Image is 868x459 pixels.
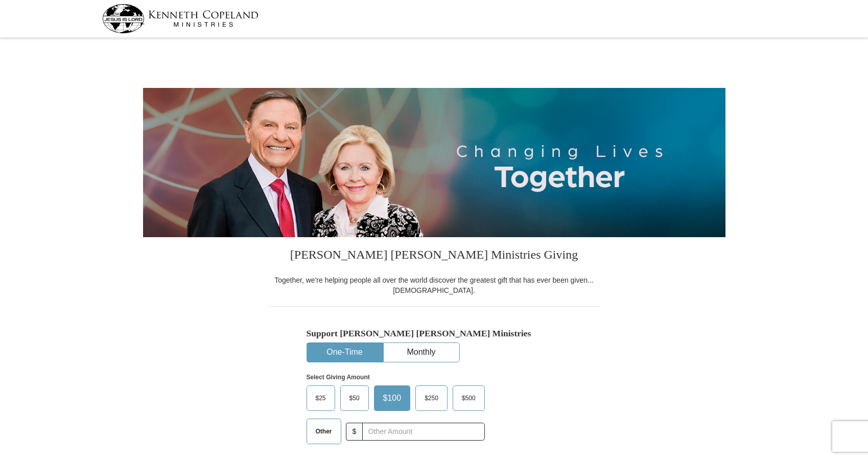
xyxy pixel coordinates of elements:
[457,391,481,406] span: $500
[311,391,331,406] span: $25
[307,328,562,339] h5: Support [PERSON_NAME] [PERSON_NAME] Ministries
[362,423,484,441] input: Other Amount
[346,423,363,441] span: $
[307,343,383,362] button: One-Time
[268,237,600,275] h3: [PERSON_NAME] [PERSON_NAME] Ministries Giving
[378,391,407,406] span: $100
[419,391,443,406] span: $250
[384,343,459,362] button: Monthly
[102,4,259,33] img: kcm-header-logo.svg
[307,374,370,381] strong: Select Giving Amount
[268,275,600,295] div: Together, we're helping people all over the world discover the greatest gift that has ever been g...
[311,424,337,439] span: Other
[344,391,365,406] span: $50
